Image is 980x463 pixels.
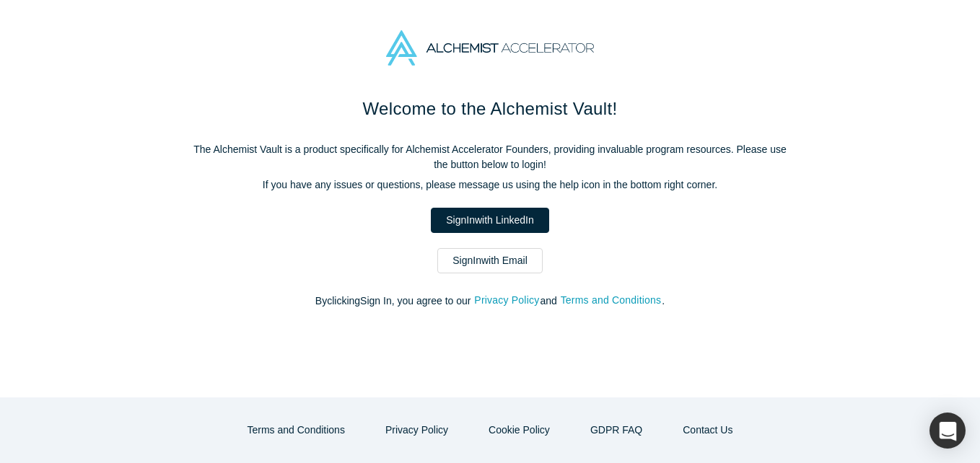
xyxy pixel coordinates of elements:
[370,418,463,443] button: Privacy Policy
[386,30,594,66] img: Alchemist Accelerator Logo
[187,96,793,122] h1: Welcome to the Alchemist Vault!
[560,292,662,309] button: Terms and Conditions
[187,177,793,193] p: If you have any issues or questions, please message us using the help icon in the bottom right co...
[575,418,657,443] a: GDPR FAQ
[473,292,540,309] button: Privacy Policy
[232,418,360,443] button: Terms and Conditions
[187,142,793,172] p: The Alchemist Vault is a product specifically for Alchemist Accelerator Founders, providing inval...
[431,208,548,233] a: SignInwith LinkedIn
[187,294,793,309] p: By clicking Sign In , you agree to our and .
[473,418,565,443] button: Cookie Policy
[437,248,543,273] a: SignInwith Email
[668,418,748,443] button: Contact Us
